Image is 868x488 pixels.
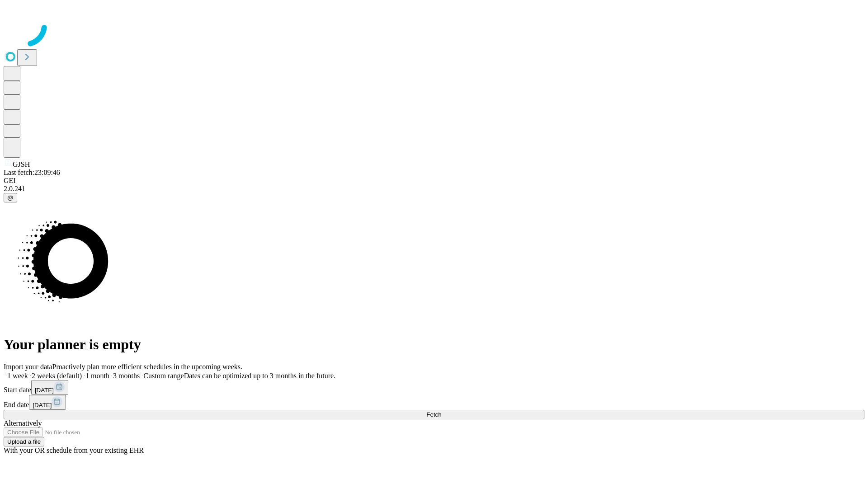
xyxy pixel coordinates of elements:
[85,372,109,380] span: 1 month
[4,169,60,176] span: Last fetch: 23:09:46
[52,363,242,371] span: Proactively plan more efficient schedules in the upcoming weeks.
[4,363,52,371] span: Import your data
[143,372,184,380] span: Custom range
[31,380,68,395] button: [DATE]
[4,395,864,410] div: End date
[113,372,140,380] span: 3 months
[7,194,14,201] span: @
[4,437,44,446] button: Upload a file
[4,419,42,427] span: Alternatively
[32,372,82,380] span: 2 weeks (default)
[33,402,52,408] span: [DATE]
[4,446,144,454] span: With your OR schedule from your existing EHR
[35,387,54,394] span: [DATE]
[4,380,864,395] div: Start date
[426,411,441,418] span: Fetch
[4,410,864,419] button: Fetch
[29,395,66,410] button: [DATE]
[4,177,864,185] div: GEI
[4,193,17,202] button: @
[4,336,864,353] h1: Your planner is empty
[13,160,30,168] span: GJSH
[184,372,335,380] span: Dates can be optimized up to 3 months in the future.
[7,372,28,380] span: 1 week
[4,185,864,193] div: 2.0.241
